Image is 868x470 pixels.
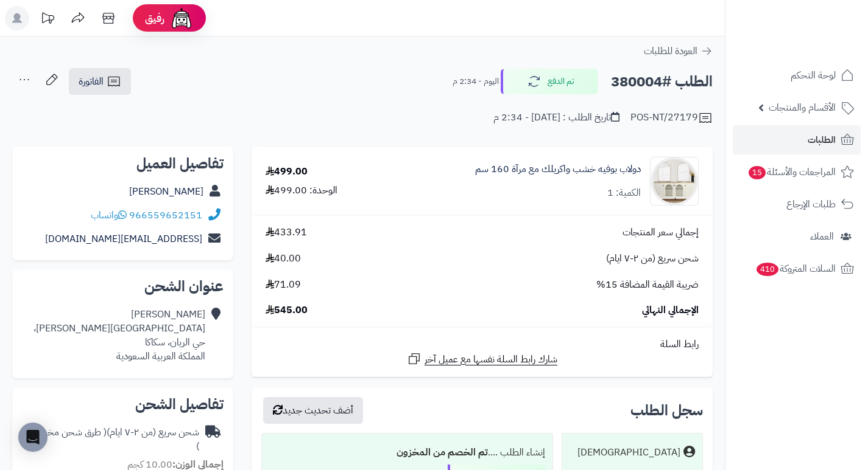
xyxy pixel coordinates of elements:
[644,44,713,58] a: العودة للطلبات
[425,353,557,367] span: شارك رابط السلة نفسها مع عميل آخر
[266,278,301,292] span: 71.09
[733,190,861,219] a: طلبات الإرجاع
[577,446,680,460] div: [DEMOGRAPHIC_DATA]
[769,99,836,116] span: الأقسام والمنتجات
[269,441,545,465] div: إنشاء الطلب ....
[407,351,557,367] a: شارك رابط السلة نفسها مع عميل آخر
[145,11,164,26] span: رفيق
[611,69,713,94] h2: الطلب #380004
[630,403,703,418] h3: سجل الطلب
[748,165,766,180] span: 15
[22,279,224,294] h2: عنوان الشحن
[18,423,48,452] div: Open Intercom Messenger
[733,125,861,154] a: الطلبات
[623,226,699,240] span: إجمالي سعر المنتجات
[34,308,205,363] div: [PERSON_NAME] [GEOGRAPHIC_DATA][PERSON_NAME]، حي الريان، سكاكا المملكة العربية السعودية
[596,278,699,292] span: ضريبة القيمة المضافة 15%
[69,68,131,95] a: الفاتورة
[607,186,641,200] div: الكمية: 1
[786,196,836,213] span: طلبات الإرجاع
[22,426,199,454] div: شحن سريع (من ٢-٧ ايام)
[397,445,488,460] b: تم الخصم من المخزون
[91,208,127,223] a: واتساب
[808,131,836,148] span: الطلبات
[755,260,836,277] span: السلات المتروكة
[810,228,834,245] span: العملاء
[129,208,202,223] a: 966559652151
[785,18,856,43] img: logo-2.png
[630,111,713,125] div: POS-NT/27179
[256,337,708,351] div: رابط السلة
[22,156,224,171] h2: تفاصيل العميل
[651,157,698,206] img: 1757932228-1-90x90.jpg
[644,44,697,58] span: العودة للطلبات
[733,157,861,187] a: المراجعات والأسئلة15
[493,111,619,125] div: تاريخ الطلب : [DATE] - 2:34 م
[32,6,63,33] a: تحديثات المنصة
[266,252,301,266] span: 40.00
[263,397,363,424] button: أضف تحديث جديد
[266,303,308,317] span: 545.00
[129,184,203,199] a: [PERSON_NAME]
[747,164,836,181] span: المراجعات والأسئلة
[606,252,699,266] span: شحن سريع (من ٢-٧ ايام)
[791,67,836,84] span: لوحة التحكم
[266,184,337,198] div: الوحدة: 499.00
[733,61,861,90] a: لوحة التحكم
[22,397,224,412] h2: تفاصيل الشحن
[453,75,499,88] small: اليوم - 2:34 م
[642,303,699,317] span: الإجمالي النهائي
[79,74,104,89] span: الفاتورة
[169,6,194,30] img: ai-face.png
[475,162,641,176] a: دولاب بوفيه خشب واكريلك مع مرآة 160 سم
[501,69,598,94] button: تم الدفع
[733,222,861,251] a: العملاء
[266,165,308,179] div: 499.00
[45,232,202,246] a: [EMAIL_ADDRESS][DOMAIN_NAME]
[266,226,307,240] span: 433.91
[756,262,780,277] span: 410
[733,254,861,283] a: السلات المتروكة410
